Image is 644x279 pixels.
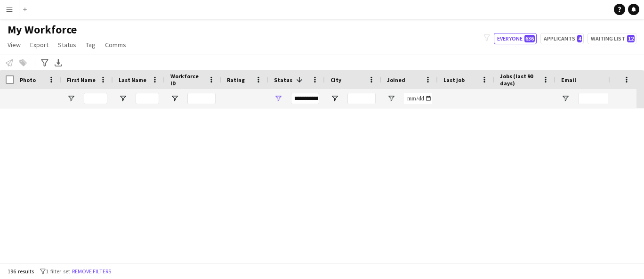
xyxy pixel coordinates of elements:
a: Status [54,39,80,51]
button: Open Filter Menu [119,94,127,103]
button: Open Filter Menu [67,94,75,103]
span: Email [561,76,576,83]
span: View [8,41,21,49]
input: Last Name Filter Input [136,93,159,104]
span: Last job [443,76,465,83]
span: Last Name [119,76,146,83]
button: Open Filter Menu [330,94,339,103]
span: My Workforce [8,23,77,37]
button: Remove filters [70,266,113,277]
button: Everyone636 [494,33,537,44]
span: 4 [577,35,582,42]
app-action-btn: Advanced filters [39,57,50,68]
span: Photo [20,76,36,83]
span: Joined [387,76,405,83]
span: First Name [67,76,96,83]
input: Workforce ID Filter Input [187,93,216,104]
span: Status [274,76,292,83]
span: Workforce ID [170,73,204,87]
span: City [330,76,341,83]
a: Tag [82,39,99,51]
a: Export [26,39,52,51]
button: Applicants4 [540,33,584,44]
button: Open Filter Menu [387,94,395,103]
input: Joined Filter Input [404,93,432,104]
button: Open Filter Menu [561,94,570,103]
span: Export [30,41,48,49]
app-action-btn: Export XLSX [53,57,64,68]
button: Waiting list12 [588,33,636,44]
span: 636 [524,35,535,42]
a: View [4,39,24,51]
button: Open Filter Menu [274,94,282,103]
span: Jobs (last 90 days) [500,73,539,87]
span: Comms [105,41,126,49]
input: First Name Filter Input [84,93,107,104]
span: Status [58,41,76,49]
span: Rating [227,76,245,83]
span: 12 [627,35,635,42]
input: City Filter Input [347,93,376,104]
a: Comms [101,39,130,51]
span: 1 filter set [46,268,70,275]
span: Tag [86,41,96,49]
button: Open Filter Menu [170,94,179,103]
